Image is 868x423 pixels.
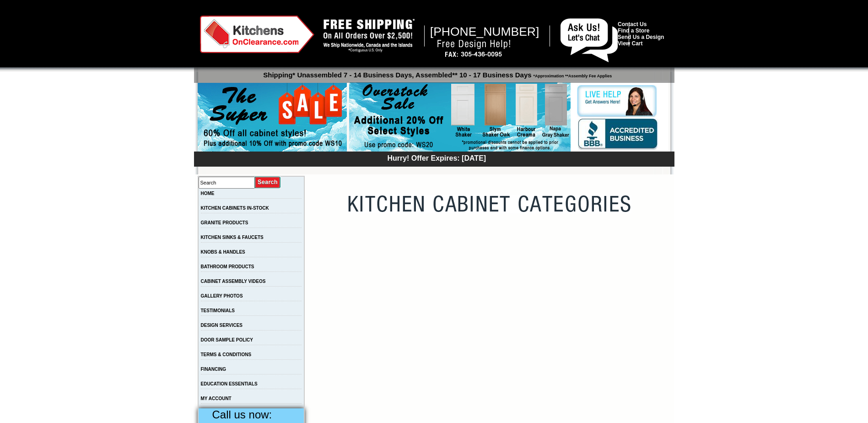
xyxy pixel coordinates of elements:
a: GALLERY PHOTOS [201,293,243,298]
a: BATHROOM PRODUCTS [201,264,254,269]
p: Shipping* Unassembled 7 - 14 Business Days, Assembled** 10 - 17 Business Days [199,67,674,79]
a: TESTIMONIALS [201,308,235,313]
a: EDUCATION ESSENTIALS [201,381,258,386]
a: Contact Us [618,21,647,27]
div: Hurry! Offer Expires: [DATE] [199,153,674,163]
img: Kitchens on Clearance Logo [200,16,314,53]
a: DOOR SAMPLE POLICY [201,337,253,342]
a: KITCHEN CABINETS IN-STOCK [201,206,269,211]
a: CABINET ASSEMBLY VIDEOS [201,279,266,284]
a: KITCHEN SINKS & FAUCETS [201,235,264,240]
span: *Approximation **Assembly Fee Applies [532,71,612,78]
a: DESIGN SERVICES [201,323,243,328]
a: MY ACCOUNT [201,396,232,401]
a: TERMS & CONDITIONS [201,352,252,357]
a: HOME [201,191,215,196]
a: Find a Store [618,27,649,34]
span: Call us now: [212,408,272,421]
a: GRANITE PRODUCTS [201,220,248,225]
a: Send Us a Design [618,34,664,40]
input: Submit [255,176,281,189]
a: KNOBS & HANDLES [201,249,245,255]
a: FINANCING [201,367,226,372]
a: View Cart [618,40,642,47]
span: [PHONE_NUMBER] [430,25,539,38]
